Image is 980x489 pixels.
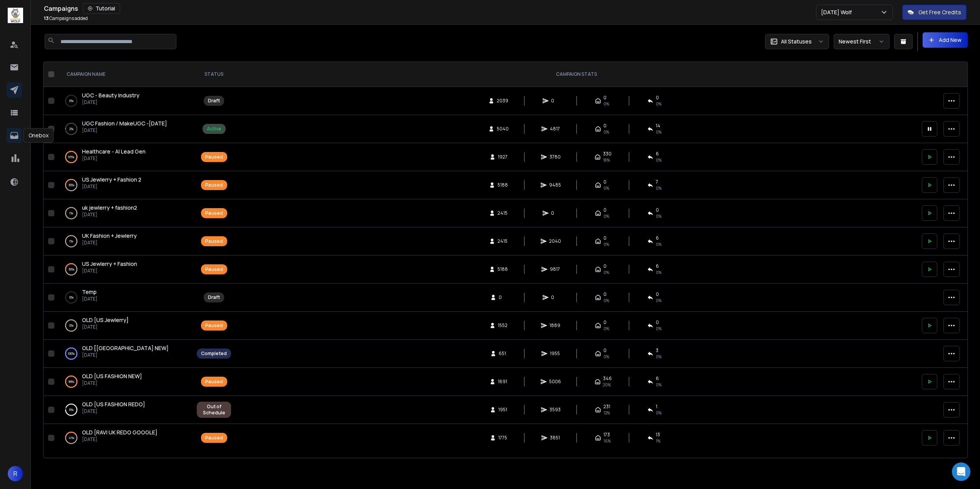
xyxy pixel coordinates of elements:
p: 30 % [69,265,74,273]
td: 2%UGC Fashion / MakeUGC -[DATE][DATE] [57,115,192,143]
span: 0 [551,98,559,104]
a: UGC - Beauty Industry [82,92,139,99]
span: 0 [603,207,606,213]
span: 0 % [656,410,662,416]
a: Healthcare - AI Lead Gen [82,148,146,155]
p: 95 % [68,153,74,161]
td: 6%OLD [US FASHION REDO][DATE] [57,396,192,424]
span: 0 [603,319,606,325]
span: 0 [499,294,506,300]
span: uk jewlerry + fashion2 [82,204,137,211]
div: Paused [205,182,223,188]
p: [DATE] [82,296,97,302]
span: 0% [603,185,609,191]
a: OLD [US FASHION NEW] [82,372,142,380]
span: 6 [656,151,659,157]
span: 0% [603,297,609,304]
p: 0 % [69,322,74,329]
p: [DATE] [82,99,139,105]
span: 0 [603,291,606,297]
span: 14 [656,123,660,129]
span: 20 % [603,382,611,388]
a: OLD [RAVI UK REDO GOOGLE] [82,429,157,436]
th: CAMPAIGN NAME [57,62,192,87]
span: 0 [603,95,606,101]
span: 0 % [656,241,662,247]
button: Get Free Credits [902,5,967,20]
p: [DATE] [82,408,145,414]
span: 0 % [656,157,662,163]
td: 1%uk jewlerry + fashion2[DATE] [57,199,192,227]
p: 6 % [69,406,74,414]
div: Draft [208,294,220,300]
span: 4817 [550,126,560,132]
span: 0% [603,101,609,107]
span: 6 [656,263,659,269]
td: 41%OLD [RAVI UK REDO GOOGLE][DATE] [57,424,192,452]
button: R [8,466,23,481]
span: 0% [603,269,609,275]
a: UK Fashion + Jewlerry [82,232,137,240]
td: 99%OLD [US FASHION NEW][DATE] [57,368,192,396]
p: [DATE] [82,268,137,274]
span: 0 % [656,129,662,135]
span: 1955 [550,350,560,357]
span: 3851 [550,435,560,441]
th: STATUS [192,62,236,87]
td: 95%Healthcare - AI Lead Gen[DATE] [57,143,192,171]
span: 0% [603,241,609,247]
span: 0 [656,291,659,297]
p: 41 % [69,434,74,442]
span: UGC - Beauty Industry [82,92,139,99]
span: 9817 [550,266,560,272]
span: 0 % [656,269,662,275]
td: 30%US Jewlerry + Fashion[DATE] [57,255,192,284]
span: 0 [551,210,559,216]
span: 0% [603,129,609,135]
span: 18 % [603,157,610,163]
span: 346 [603,376,612,382]
p: [DATE] [82,212,137,218]
div: Active [207,126,221,132]
span: 0 % [656,185,662,191]
span: Temp [82,288,97,295]
p: [DATE] [82,324,129,330]
a: US Jewlerry + Fashion 2 [82,176,141,184]
p: 1 % [69,237,73,245]
div: Completed [201,350,227,357]
span: 5188 [498,182,508,188]
span: 1927 [498,154,508,160]
span: 3593 [549,407,561,413]
p: [DATE] Wolf [821,8,855,16]
span: 0 % [656,354,662,360]
a: OLD [US FASHION REDO] [82,401,145,408]
span: 2415 [498,210,508,216]
span: US Jewlerry + Fashion 2 [82,176,141,183]
span: OLD [US Jewlerry] [82,316,129,324]
div: Paused [205,238,223,244]
span: 2039 [497,98,508,104]
span: 9485 [549,182,561,188]
span: 1 % [656,438,660,444]
span: UGC Fashion / MakeUGC -[DATE] [82,120,167,127]
p: Get Free Credits [918,8,961,16]
span: 330 [603,151,611,157]
div: Open Intercom Messenger [952,462,970,481]
span: 0% [656,297,662,304]
img: logo [8,8,23,23]
th: CAMPAIGN STATS [236,62,917,87]
span: 0 [656,207,659,213]
p: 0 % [69,97,74,105]
span: 1951 [498,407,507,413]
span: 0 [551,294,559,300]
span: 13 [656,432,660,438]
span: 651 [499,350,506,357]
p: Campaigns added [44,15,88,22]
div: Paused [205,435,223,441]
span: 173 [603,432,610,438]
p: [DATE] [82,127,167,134]
button: Newest First [834,34,890,49]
